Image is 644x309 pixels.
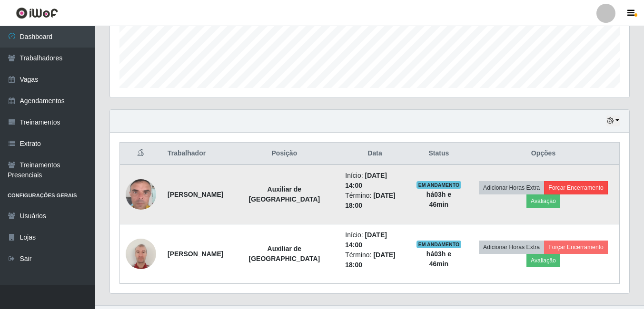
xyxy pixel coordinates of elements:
[229,143,339,165] th: Posição
[126,233,156,274] img: 1754224858032.jpeg
[426,250,451,268] strong: há 03 h e 46 min
[16,7,58,19] img: CoreUI Logo
[426,191,451,208] strong: há 03 h e 46 min
[345,250,405,270] li: Término:
[410,143,467,165] th: Status
[479,241,544,254] button: Adicionar Horas Extra
[162,143,229,165] th: Trabalhador
[339,143,410,165] th: Data
[345,191,405,211] li: Término:
[544,181,608,194] button: Forçar Encerramento
[168,191,223,198] strong: [PERSON_NAME]
[345,230,405,250] li: Início:
[416,181,462,189] span: EM ANDAMENTO
[126,167,156,222] img: 1707834937806.jpeg
[526,254,560,267] button: Avaliação
[168,250,223,258] strong: [PERSON_NAME]
[249,245,320,262] strong: Auxiliar de [GEOGRAPHIC_DATA]
[544,241,608,254] button: Forçar Encerramento
[345,231,387,249] time: [DATE] 14:00
[345,171,405,191] li: Início:
[249,185,320,203] strong: Auxiliar de [GEOGRAPHIC_DATA]
[526,194,560,208] button: Avaliação
[479,181,544,194] button: Adicionar Horas Extra
[345,172,387,189] time: [DATE] 14:00
[416,241,462,248] span: EM ANDAMENTO
[467,143,620,165] th: Opções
